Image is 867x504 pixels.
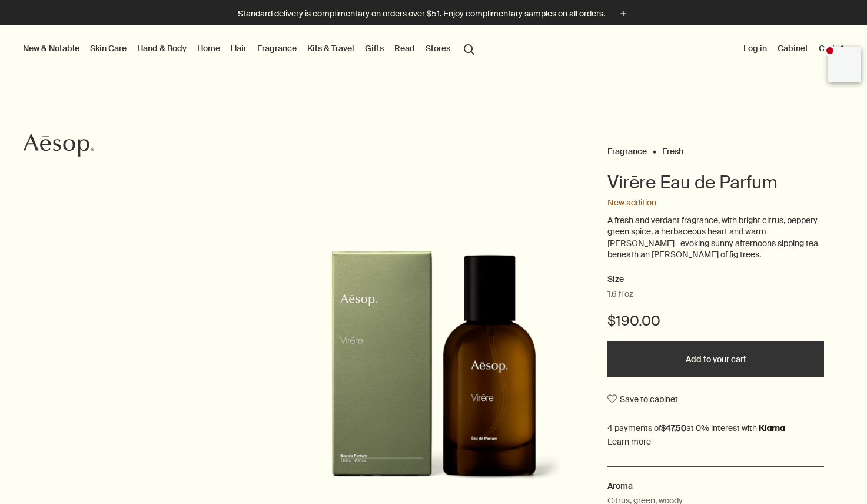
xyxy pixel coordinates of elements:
a: Hair [228,41,249,56]
button: Standard delivery is complimentary on orders over $51. Enjoy complimentary samples on all orders. [238,7,630,21]
span: 1.6 fl oz [607,289,633,300]
button: New & Notable [21,41,82,56]
a: Read [392,41,417,56]
a: Home [195,41,222,56]
nav: primary [21,25,480,72]
p: A fresh and verdant fragrance, with bright citrus, peppery green spice, a herbaceous heart and wa... [607,215,824,261]
button: Open search [459,37,480,59]
a: Hand & Body [135,41,189,56]
nav: supplementary [741,25,846,72]
a: Fresh [662,146,683,151]
a: Gifts [363,41,386,56]
h2: Aroma [607,479,824,492]
h2: Size [607,273,824,287]
span: $190.00 [607,311,660,330]
svg: Aesop [24,134,94,157]
button: Cart1 [816,41,846,56]
img: An amber glass bottle of Virēre Eau de Parfum alongside green carton packaging. [304,250,563,503]
button: Stores [423,41,453,56]
a: Aesop [21,131,97,163]
button: Add to your cart - $190.00 [607,341,824,377]
a: Kits & Travel [305,41,357,56]
button: Log in [741,41,769,56]
p: Standard delivery is complimentary on orders over $51. Enjoy complimentary samples on all orders. [238,8,605,20]
a: Cabinet [775,41,810,56]
a: Fragrance [255,41,299,56]
a: Skin Care [88,41,129,56]
button: Save to cabinet [607,389,678,410]
a: Fragrance [607,146,647,151]
h1: Virēre Eau de Parfum [607,171,824,194]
